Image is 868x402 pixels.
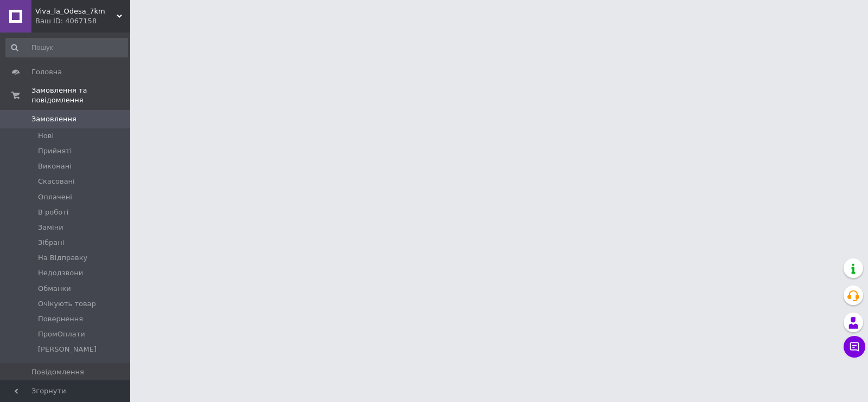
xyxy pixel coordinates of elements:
[5,38,128,57] input: Пошук
[31,86,130,105] span: Замовлення та повідомлення
[38,345,97,354] span: [PERSON_NAME]
[38,268,83,278] span: Недодзвони
[38,208,68,217] span: В роботі
[35,7,117,16] span: Viva_la_Odesa_7km
[844,336,865,358] button: Чат з покупцем
[38,192,72,202] span: Оплачені
[38,161,72,171] span: Виконані
[38,146,72,156] span: Прийняті
[38,329,85,339] span: ПромОплати
[38,131,54,141] span: Нові
[31,67,62,77] span: Головна
[38,177,75,186] span: Скасовані
[38,253,87,263] span: На Відправку
[38,238,64,248] span: Зібрані
[38,314,83,324] span: Повернення
[31,114,76,124] span: Замовлення
[35,16,130,26] div: Ваш ID: 4067158
[31,367,84,377] span: Повідомлення
[38,299,96,309] span: Очікують товар
[38,284,71,294] span: Обманки
[38,223,63,232] span: Заміни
